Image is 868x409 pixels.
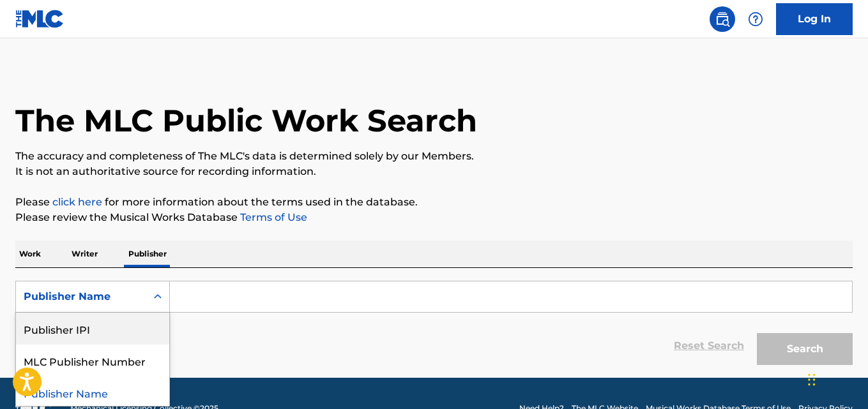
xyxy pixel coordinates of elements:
form: Search Form [15,281,853,371]
p: Writer [68,241,102,267]
div: Publisher Name [16,376,169,408]
p: Publisher [125,241,171,267]
iframe: Chat Widget [804,348,868,409]
img: help [748,11,763,27]
a: Public Search [710,6,735,32]
p: Please for more information about the terms used in the database. [15,195,853,210]
a: Log In [776,3,853,35]
div: Publisher IPI [16,313,169,345]
a: click here [52,196,102,208]
div: Arrastar [808,361,816,399]
p: Work [15,241,45,267]
p: It is not an authoritative source for recording information. [15,164,853,179]
a: Terms of Use [238,211,307,223]
p: Please review the Musical Works Database [15,210,853,225]
div: Widget de chat [804,348,868,409]
div: Publisher Name [24,289,139,304]
div: Help [743,6,768,32]
div: MLC Publisher Number [16,345,169,376]
p: The accuracy and completeness of The MLC's data is determined solely by our Members. [15,149,853,164]
h1: The MLC Public Work Search [15,101,477,140]
img: MLC Logo [15,10,65,28]
img: search [715,11,730,27]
